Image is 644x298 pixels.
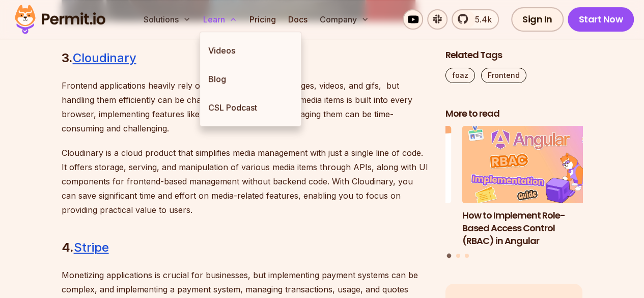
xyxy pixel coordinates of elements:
[462,209,600,247] h3: How to Implement Role-Based Access Control (RBAC) in Angular
[200,36,301,65] a: Videos
[10,2,110,37] img: Permit logo
[199,9,241,30] button: Learn
[445,107,583,120] h2: More to read
[469,13,492,25] span: 5.4k
[314,209,452,235] h3: Send Frontend App Events Directly to Slack
[511,7,564,32] a: Sign In
[62,199,429,256] h2: 4.
[447,254,452,258] button: Go to slide 1
[462,126,600,248] a: How to Implement Role-Based Access Control (RBAC) in AngularHow to Implement Role-Based Access Co...
[73,50,136,65] a: Cloudinary
[200,93,301,122] a: CSL Podcast
[62,78,429,136] p: Frontend applications heavily rely on media items such as images, videos, and gifs, but handling ...
[465,254,469,258] button: Go to slide 3
[314,126,452,204] img: Send Frontend App Events Directly to Slack
[62,146,429,217] p: Cloudinary is a cloud product that simplifies media management with just a single line of code. I...
[200,65,301,93] a: Blog
[139,9,195,30] button: Solutions
[74,240,109,255] a: Stripe
[456,254,460,258] button: Go to slide 2
[445,68,475,83] a: foaz
[462,126,600,204] img: How to Implement Role-Based Access Control (RBAC) in Angular
[314,126,452,248] li: 3 of 3
[462,126,600,248] li: 1 of 3
[452,9,499,30] a: 5.4k
[316,9,373,30] button: Company
[245,9,280,30] a: Pricing
[445,126,583,260] div: Posts
[481,68,526,83] a: Frontend
[284,9,312,30] a: Docs
[445,49,583,62] h2: Related Tags
[568,7,634,32] a: Start Now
